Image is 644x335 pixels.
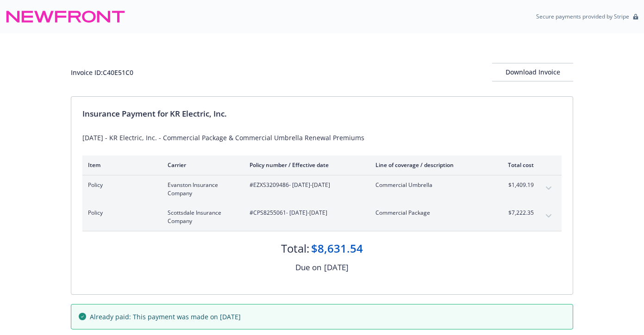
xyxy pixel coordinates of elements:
[88,181,153,189] span: Policy
[82,108,562,120] div: Insurance Payment for KR Electric, Inc.
[250,181,361,189] span: #EZXS3209486 - [DATE]-[DATE]
[82,203,562,231] div: PolicyScottsdale Insurance Company#CPS8255061- [DATE]-[DATE]Commercial Package$7,222.35expand con...
[499,161,534,169] div: Total cost
[168,209,235,225] span: Scottsdale Insurance Company
[541,209,556,223] button: expand content
[311,241,363,256] div: $8,631.54
[88,209,153,217] span: Policy
[375,161,484,169] div: Line of coverage / description
[492,63,573,81] div: Download Invoice
[324,261,349,273] div: [DATE]
[499,181,534,189] span: $1,409.19
[375,181,484,189] span: Commercial Umbrella
[71,68,133,77] div: Invoice ID: C40E51C0
[82,133,562,143] div: [DATE] - KR Electric, Inc. - Commercial Package & Commercial Umbrella Renewal Premiums
[88,161,153,169] div: Item
[250,209,361,217] span: #CPS8255061 - [DATE]-[DATE]
[375,209,484,217] span: Commercial Package
[281,241,309,256] div: Total:
[90,312,241,322] span: Already paid: This payment was made on [DATE]
[250,161,361,169] div: Policy number / Effective date
[499,209,534,217] span: $7,222.35
[168,181,235,198] span: Evanston Insurance Company
[536,12,629,20] p: Secure payments provided by Stripe
[541,181,556,196] button: expand content
[295,261,321,273] div: Due on
[492,63,573,81] button: Download Invoice
[82,175,562,203] div: PolicyEvanston Insurance Company#EZXS3209486- [DATE]-[DATE]Commercial Umbrella$1,409.19expand con...
[168,161,235,169] div: Carrier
